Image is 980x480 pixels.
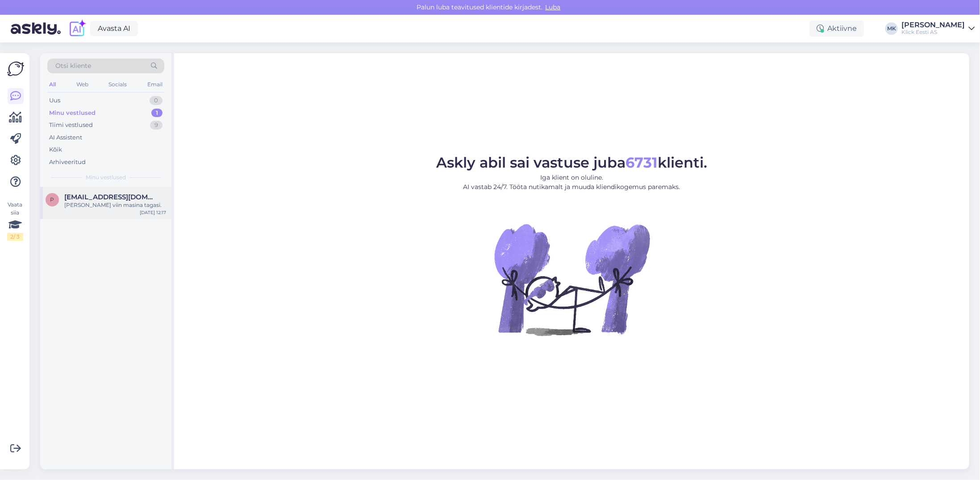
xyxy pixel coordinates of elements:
div: 1 [151,109,163,118]
a: Avasta AI [90,21,138,36]
div: Uus [49,96,60,105]
div: [PERSON_NAME] [901,21,965,29]
div: Vaata siia [7,201,23,241]
div: Tiimi vestlused [49,121,93,130]
img: No Chat active [492,199,652,360]
div: AI Assistent [49,133,82,142]
div: 9 [150,121,163,130]
div: Kõik [49,145,62,154]
div: Aktiivne [809,21,864,37]
div: Email [146,79,164,90]
span: Otsi kliente [55,61,91,71]
span: Askly abil sai vastuse juba klienti. [436,154,707,171]
div: 0 [150,96,163,105]
span: Piretpalmi23@gmail.com [64,193,157,201]
div: Minu vestlused [49,109,96,118]
div: [PERSON_NAME] viin masina tagasi. [64,201,166,209]
div: 2 / 3 [7,233,23,241]
img: explore-ai [68,19,87,38]
a: [PERSON_NAME]Klick Eesti AS [901,21,975,36]
div: Arhiveeritud [49,158,86,167]
div: [DATE] 12:17 [140,209,166,216]
span: Minu vestlused [86,173,126,181]
div: Klick Eesti AS [901,29,965,36]
p: Iga klient on oluline. AI vastab 24/7. Tööta nutikamalt ja muuda kliendikogemus paremaks. [436,173,707,192]
div: Web [75,79,90,90]
b: 6731 [626,154,658,171]
img: Askly Logo [7,60,24,77]
span: P [50,196,54,203]
div: MK [885,22,898,35]
div: All [47,79,58,90]
div: Socials [107,79,129,90]
span: Luba [543,3,563,11]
